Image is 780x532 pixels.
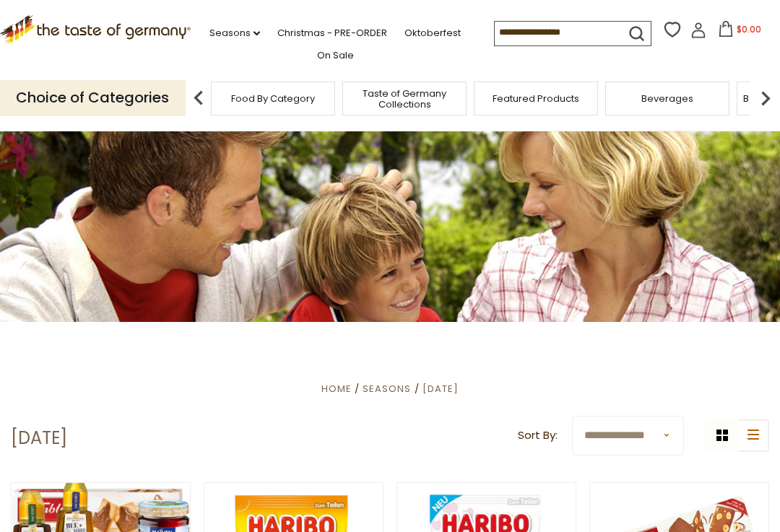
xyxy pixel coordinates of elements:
[347,88,462,110] a: Taste of Germany Collections
[709,21,771,43] button: $0.00
[422,382,459,396] a: [DATE]
[277,25,387,41] a: Christmas - PRE-ORDER
[209,25,260,41] a: Seasons
[317,48,354,64] a: On Sale
[751,84,780,113] img: next arrow
[493,93,579,104] a: Featured Products
[363,382,411,396] a: Seasons
[184,84,213,113] img: previous arrow
[11,427,67,449] h1: [DATE]
[404,25,461,41] a: Oktoberfest
[231,93,315,104] a: Food By Category
[641,93,693,104] a: Beverages
[518,427,558,445] label: Sort By:
[321,382,352,396] a: Home
[737,23,761,35] span: $0.00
